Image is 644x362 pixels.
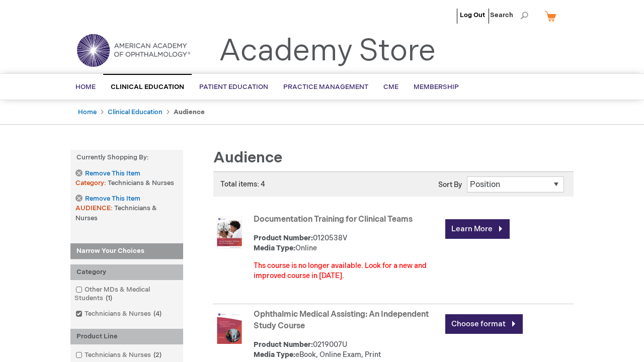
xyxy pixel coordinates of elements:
a: Remove This Item [75,169,140,178]
span: Audience [213,149,282,167]
span: Patient Education [199,83,268,91]
a: Other MDs & Medical Students1 [73,285,181,303]
span: Practice Management [283,83,368,91]
strong: Media Type: [254,350,295,359]
a: Academy Store [219,33,436,69]
strong: Currently Shopping by: [70,150,183,165]
span: AUDIENCE [75,204,114,212]
label: Sort By [438,180,462,189]
span: Search [490,5,528,25]
span: Remove This Item [85,194,140,204]
span: Membership [414,83,459,91]
a: Learn More [445,219,510,239]
font: Ths course is no longer available. Look for a new and improved course in [DATE]. [254,261,427,280]
strong: Media Type: [254,244,295,252]
div: Product Line [70,329,183,344]
span: Total items: 4 [220,180,265,189]
div: 0219007U eBook, Online Exam, Print [254,340,440,360]
a: Documentation Training for Clinical Teams [254,215,413,224]
img: Documentation Training for Clinical Teams [213,217,246,249]
a: Technicians & Nurses2 [73,350,166,360]
img: Ophthalmic Medical Assisting: An Independent Study Course [213,312,246,344]
span: Technicians & Nurses [108,179,174,187]
strong: Product Number: [254,340,313,349]
div: Category [70,264,183,280]
span: 4 [151,310,164,318]
strong: Audience [174,108,205,116]
span: Clinical Education [111,83,184,91]
span: Home [75,83,96,91]
span: Technicians & Nurses [75,204,157,222]
strong: Product Number: [254,234,313,242]
a: Clinical Education [108,108,163,116]
span: Remove This Item [85,169,140,178]
span: 1 [103,294,115,302]
a: Log Out [460,11,485,19]
span: 2 [151,351,164,359]
strong: Narrow Your Choices [70,243,183,259]
span: Category [75,179,108,187]
a: Choose format [445,314,523,334]
a: Remove This Item [75,195,140,203]
span: CME [383,83,398,91]
a: Home [78,108,97,116]
a: Technicians & Nurses4 [73,309,166,319]
a: Ophthalmic Medical Assisting: An Independent Study Course [254,310,429,331]
div: 0120538V Online [254,233,440,253]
